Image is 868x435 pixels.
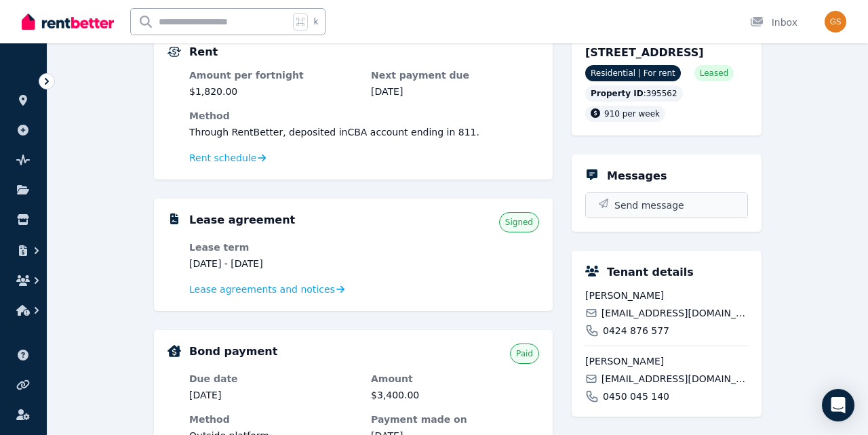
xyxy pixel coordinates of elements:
h5: Rent [189,44,218,60]
h5: Lease agreement [189,212,295,228]
dt: Due date [189,372,357,386]
dd: $1,820.00 [189,85,357,98]
dt: Payment made on [371,413,539,426]
dt: Method [189,109,539,123]
dt: Lease term [189,241,357,254]
img: RentBetter [22,12,114,32]
a: Rent schedule [189,151,267,165]
span: 0450 045 140 [603,390,669,403]
div: Open Intercom Messenger [822,389,854,421]
dt: Amount per fortnight [189,68,357,82]
dd: $3,400.00 [371,388,539,402]
dd: [DATE] [189,388,357,402]
span: Signed [505,217,533,228]
span: [EMAIL_ADDRESS][DOMAIN_NAME] [601,306,748,320]
dt: Method [189,413,357,426]
span: Rent schedule [189,151,256,165]
span: Leased [700,68,728,79]
span: Through RentBetter , deposited in CBA account ending in 811 . [189,127,479,138]
dt: Amount [371,372,539,386]
span: 910 per week [604,109,660,119]
span: [STREET_ADDRESS] [585,46,704,59]
span: Residential | For rent [585,65,681,81]
dt: Next payment due [371,68,539,82]
dd: [DATE] - [DATE] [189,257,357,270]
a: Lease agreements and notices [189,283,344,296]
img: Gurjeet Singh [825,11,846,33]
span: [EMAIL_ADDRESS][DOMAIN_NAME] [601,372,748,386]
span: [PERSON_NAME] [585,289,748,302]
span: k [313,16,318,27]
h5: Messages [607,168,667,184]
span: 0424 876 577 [603,324,669,337]
dd: [DATE] [371,85,539,98]
div: : 395562 [585,85,683,102]
div: Inbox [750,16,797,29]
h5: Bond payment [189,344,277,360]
button: Send message [586,193,747,217]
h5: Tenant details [607,264,694,281]
span: Property ID [591,88,644,99]
img: Bond Details [167,345,181,357]
span: Paid [516,348,533,359]
img: Rental Payments [167,47,181,57]
span: Send message [614,199,684,212]
span: Lease agreements and notices [189,283,335,296]
span: [PERSON_NAME] [585,354,748,368]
